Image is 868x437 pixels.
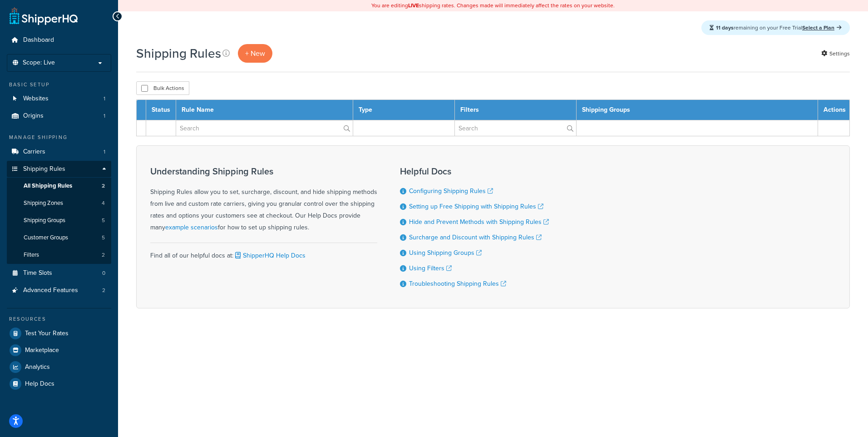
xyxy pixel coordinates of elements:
[176,120,353,136] input: Search
[25,363,50,371] span: Analytics
[23,36,54,44] span: Dashboard
[150,243,377,262] div: Find all of our helpful docs at:
[409,202,543,211] a: Setting up Free Shipping with Shipping Rules
[24,251,39,259] span: Filters
[7,178,111,194] li: All Shipping Rules
[238,44,272,63] a: + New
[24,182,72,190] span: All Shipping Rules
[7,342,111,358] a: Marketplace
[136,81,189,95] button: Bulk Actions
[150,166,377,176] h3: Understanding Shipping Rules
[7,134,111,141] div: Manage Shipping
[23,148,45,156] span: Carriers
[7,108,111,124] li: Origins
[245,48,265,59] span: + New
[400,166,549,176] h3: Helpful Docs
[7,282,111,299] a: Advanced Features 2
[7,315,111,323] div: Resources
[802,24,842,32] a: Select a Plan
[7,90,111,107] a: Websites 1
[7,90,111,107] li: Websites
[165,223,218,232] a: example scenarios
[146,100,176,120] th: Status
[23,287,78,294] span: Advanced Features
[7,282,111,299] li: Advanced Features
[7,265,111,282] a: Time Slots 0
[821,47,850,60] a: Settings
[23,59,55,67] span: Scope: Live
[576,100,818,120] th: Shipping Groups
[818,100,850,120] th: Actions
[7,161,111,264] li: Shipping Rules
[701,20,850,35] div: remaining on your Free Trial
[23,269,52,277] span: Time Slots
[176,100,353,120] th: Rule Name
[23,112,44,120] span: Origins
[25,330,69,338] span: Test Your Rates
[150,166,377,233] div: Shipping Rules allow you to set, surcharge, discount, and hide shipping methods from live and cus...
[24,199,63,207] span: Shipping Zones
[102,251,105,259] span: 2
[7,229,111,246] a: Customer Groups 5
[409,248,482,258] a: Using Shipping Groups
[7,359,111,375] a: Analytics
[104,112,105,120] span: 1
[104,148,105,156] span: 1
[7,229,111,246] li: Customer Groups
[408,1,419,10] b: LIVE
[7,247,111,263] a: Filters 2
[24,217,65,224] span: Shipping Groups
[7,144,111,160] a: Carriers 1
[102,199,105,207] span: 4
[7,32,111,49] a: Dashboard
[7,265,111,282] li: Time Slots
[233,251,306,260] a: ShipperHQ Help Docs
[409,279,506,288] a: Troubleshooting Shipping Rules
[7,108,111,124] a: Origins 1
[409,263,452,273] a: Using Filters
[7,195,111,212] a: Shipping Zones 4
[7,178,111,194] a: All Shipping Rules 2
[136,45,221,62] h1: Shipping Rules
[7,81,111,89] div: Basic Setup
[409,186,493,196] a: Configuring Shipping Rules
[25,347,59,354] span: Marketplace
[102,269,105,277] span: 0
[7,195,111,212] li: Shipping Zones
[104,95,105,103] span: 1
[7,161,111,178] a: Shipping Rules
[7,212,111,229] li: Shipping Groups
[353,100,454,120] th: Type
[454,100,576,120] th: Filters
[7,325,111,342] a: Test Your Rates
[455,120,576,136] input: Search
[23,95,49,103] span: Websites
[409,217,549,227] a: Hide and Prevent Methods with Shipping Rules
[102,287,105,294] span: 2
[7,144,111,160] li: Carriers
[716,24,734,32] strong: 11 days
[24,234,68,242] span: Customer Groups
[102,234,105,242] span: 5
[7,212,111,229] a: Shipping Groups 5
[7,247,111,263] li: Filters
[409,233,542,242] a: Surcharge and Discount with Shipping Rules
[102,182,105,190] span: 2
[25,380,54,388] span: Help Docs
[7,376,111,392] a: Help Docs
[23,165,65,173] span: Shipping Rules
[10,7,78,25] a: ShipperHQ Home
[102,217,105,224] span: 5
